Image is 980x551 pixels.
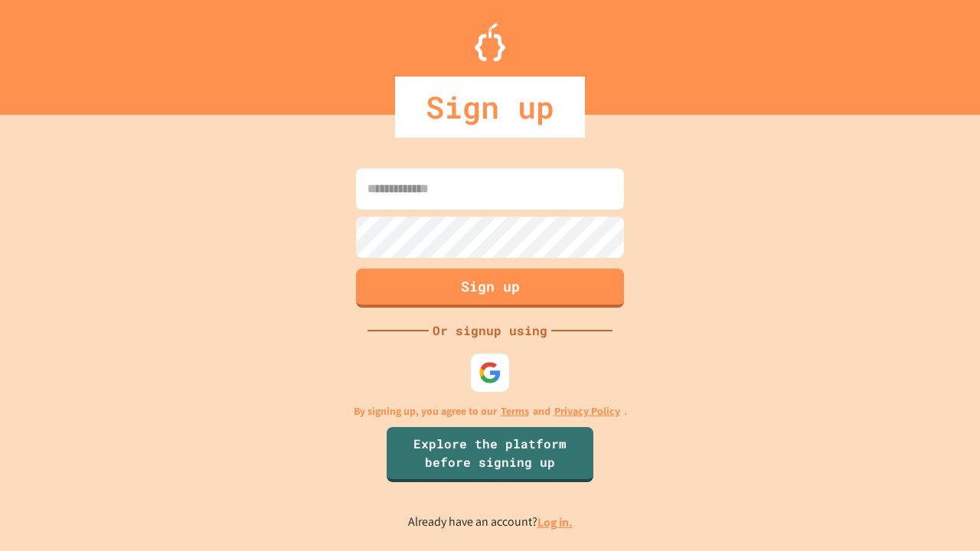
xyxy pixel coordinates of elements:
[554,403,620,419] a: Privacy Policy
[475,23,505,61] img: Logo.svg
[408,513,573,532] p: Already have an account?
[501,403,529,419] a: Terms
[356,269,624,308] button: Sign up
[479,361,501,384] img: google-icon.svg
[429,321,551,340] div: Or signup using
[387,427,593,482] a: Explore the platform before signing up
[354,403,627,419] p: By signing up, you agree to our and .
[537,514,573,530] a: Log in.
[395,77,585,138] div: Sign up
